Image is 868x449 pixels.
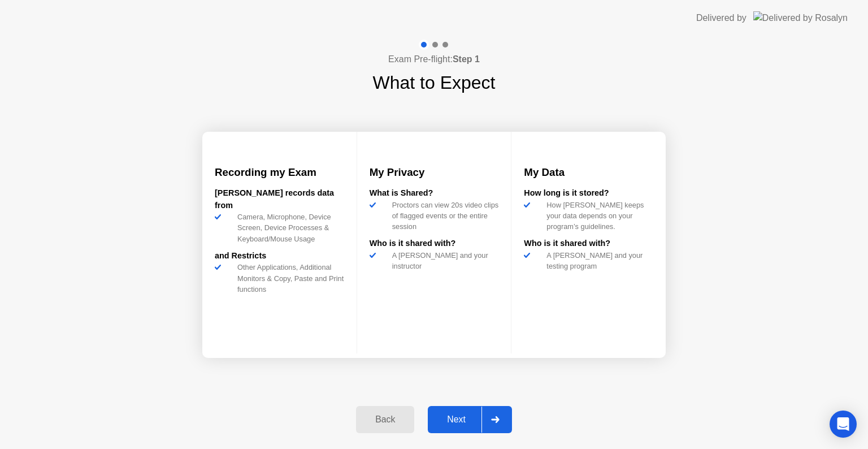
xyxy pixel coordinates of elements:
[524,238,653,250] div: Who is it shared with?
[753,11,848,24] img: Delivered by Rosalyn
[388,250,499,271] div: A [PERSON_NAME] and your instructor
[215,187,344,211] div: [PERSON_NAME] records data from
[373,69,496,96] h1: What to Expect
[542,200,653,232] div: How [PERSON_NAME] keeps your data depends on your program’s guidelines.
[696,11,747,25] div: Delivered by
[215,165,344,180] h3: Recording my Exam
[215,250,344,262] div: and Restricts
[370,165,499,180] h3: My Privacy
[453,54,480,64] b: Step 1
[428,406,512,433] button: Next
[830,411,857,438] div: Open Intercom Messenger
[359,415,411,425] div: Back
[524,187,653,200] div: How long is it stored?
[388,53,480,66] h4: Exam Pre-flight:
[233,211,344,244] div: Camera, Microphone, Device Screen, Device Processes & Keyboard/Mouse Usage
[370,187,499,200] div: What is Shared?
[431,415,481,425] div: Next
[524,165,653,180] h3: My Data
[388,200,499,232] div: Proctors can view 20s video clips of flagged events or the entire session
[356,406,414,433] button: Back
[542,250,653,271] div: A [PERSON_NAME] and your testing program
[233,262,344,295] div: Other Applications, Additional Monitors & Copy, Paste and Print functions
[370,238,499,250] div: Who is it shared with?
